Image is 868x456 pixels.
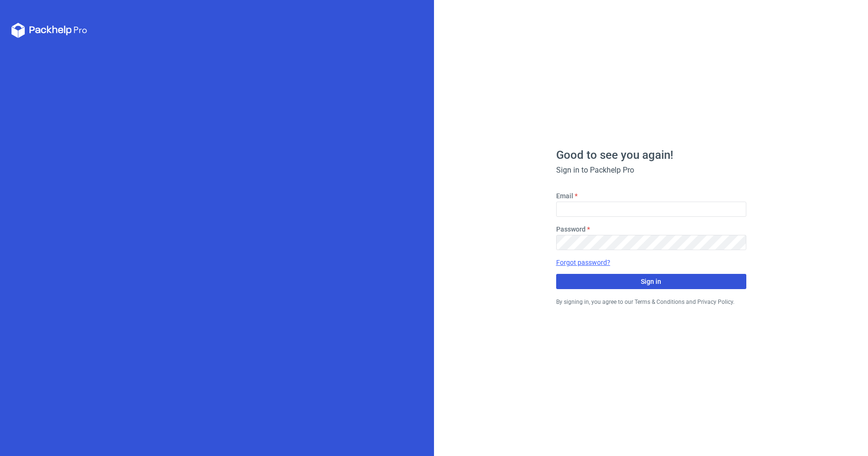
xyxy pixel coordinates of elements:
button: Sign in [556,274,746,289]
div: Sign in to Packhelp Pro [556,165,746,176]
label: Email [556,191,573,201]
a: Forgot password? [556,258,610,267]
small: By signing in, you agree to our Terms & Conditions and Privacy Policy. [556,299,734,305]
label: Password [556,224,586,234]
span: Sign in [641,278,661,285]
svg: Packhelp Pro [11,23,87,38]
h1: Good to see you again! [556,149,746,161]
